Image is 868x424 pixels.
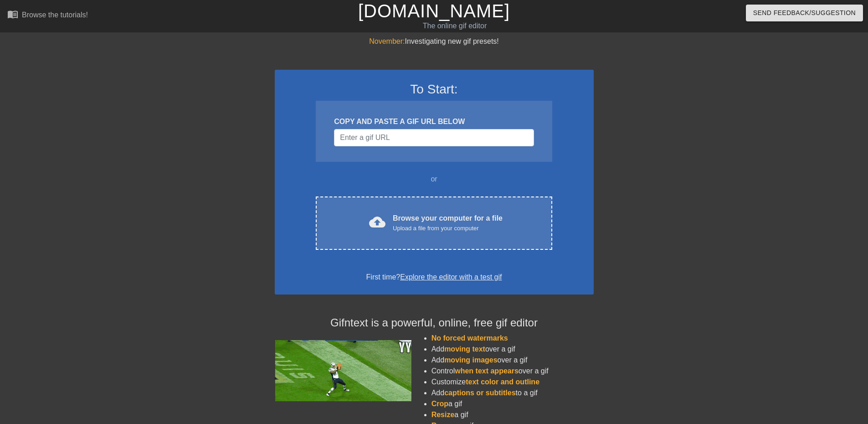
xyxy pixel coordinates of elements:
[287,272,582,283] div: First time?
[393,224,503,233] div: Upload a file from your computer
[466,378,539,386] span: text color and outline
[753,7,856,19] span: Send Feedback/Suggestion
[431,377,594,388] li: Customize
[431,334,508,342] span: No forced watermarks
[275,316,594,330] h4: Gifntext is a powerful, online, free gif editor
[334,129,534,146] input: Username
[746,5,863,21] button: Send Feedback/Suggestion
[358,1,510,21] a: [DOMAIN_NAME]
[275,340,411,401] img: football_small.gif
[294,21,616,31] div: The online gif editor
[7,9,88,23] a: Browse the tutorials!
[393,213,503,233] div: Browse your computer for a file
[275,36,594,47] div: Investigating new gif presets!
[431,411,455,419] span: Resize
[400,273,502,281] a: Explore the editor with a test gif
[444,345,485,353] span: moving text
[7,9,18,20] span: menu_book
[431,400,448,408] span: Crop
[431,366,594,377] li: Control over a gif
[444,389,515,397] span: captions or subtitles
[431,388,594,398] li: Add to a gif
[431,409,594,420] li: a gif
[431,344,594,355] li: Add over a gif
[431,398,594,409] li: a gif
[22,11,88,19] div: Browse the tutorials!
[431,355,594,366] li: Add over a gif
[444,356,497,364] span: moving images
[334,116,534,127] div: COPY AND PASTE A GIF URL BELOW
[298,174,570,185] div: or
[369,214,385,230] span: cloud_upload
[369,37,405,45] span: November:
[455,367,519,375] span: when text appears
[287,82,582,97] h3: To Start:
